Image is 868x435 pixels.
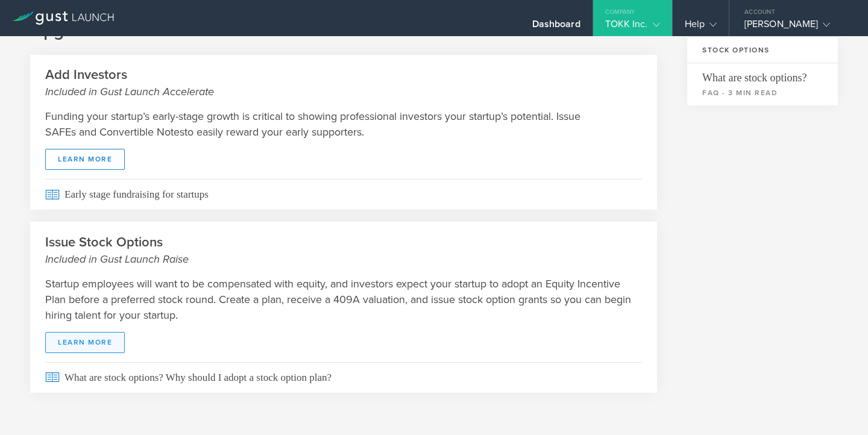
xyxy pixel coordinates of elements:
span: What are stock options? Why should I adopt a stock option plan? [45,362,642,393]
small: faq - 3 min read [702,87,823,98]
h2: Issue Stock Options [45,234,642,267]
a: learn more [45,149,125,170]
p: Funding your startup’s early-stage growth is critical to showing professional investors your star... [45,108,642,140]
a: What are stock options? Why should I adopt a stock option plan? [30,362,657,393]
p: Startup employees will want to be compensated with equity, and investors expect your startup to a... [45,276,642,323]
small: Included in Gust Launch Raise [45,251,642,267]
div: [PERSON_NAME] [744,18,847,36]
iframe: Chat Widget [808,377,868,435]
a: Early stage fundraising for startups [30,179,657,210]
div: Dashboard [532,18,580,36]
a: learn more [45,332,125,353]
div: Help [685,18,717,36]
span: What are stock options? [702,63,823,85]
span: Early stage fundraising for startups [45,179,642,210]
div: TOKK Inc. [605,18,660,36]
h2: Add Investors [45,66,642,99]
small: Included in Gust Launch Accelerate [45,84,642,99]
a: What are stock options?faq - 3 min read [687,63,838,105]
span: SAFEs and Convertible Notes [45,124,184,140]
h3: Stock Options [687,37,838,63]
